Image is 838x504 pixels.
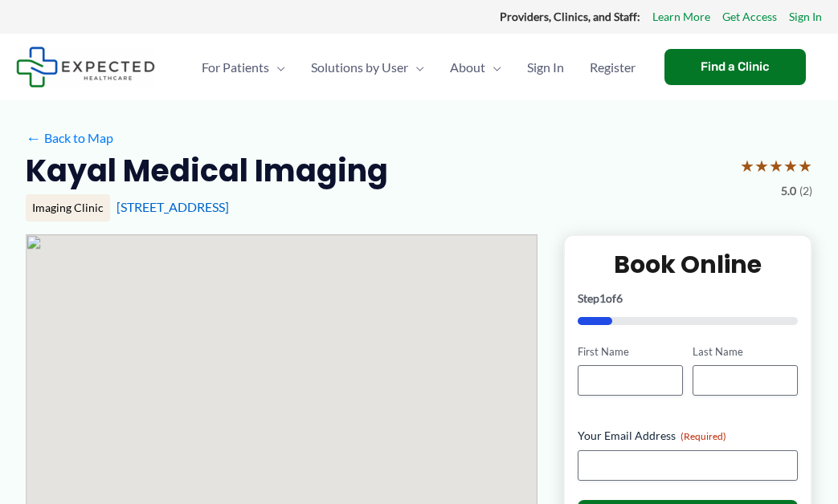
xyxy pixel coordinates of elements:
[590,39,636,96] span: Register
[754,151,769,181] span: ★
[450,39,485,96] span: About
[117,199,229,214] a: [STREET_ADDRESS]
[500,10,640,23] strong: Providers, Clinics, and Staff:
[652,6,710,27] a: Learn More
[269,39,285,96] span: Menu Toggle
[485,39,501,96] span: Menu Toggle
[616,291,623,305] span: 6
[769,151,783,181] span: ★
[681,430,726,442] span: (Required)
[16,47,155,87] img: Expected Healthcare Logo - side, dark font, small
[514,39,577,96] a: Sign In
[740,151,754,181] span: ★
[437,39,514,96] a: AboutMenu Toggle
[26,126,113,150] a: ←Back to Map
[408,39,424,96] span: Menu Toggle
[202,39,269,96] span: For Patients
[781,181,796,201] span: 5.0
[26,130,41,145] span: ←
[789,6,822,27] a: Sign In
[311,39,408,96] span: Solutions by User
[722,6,777,27] a: Get Access
[693,344,798,360] label: Last Name
[664,49,806,85] a: Find a Clinic
[599,291,606,305] span: 1
[798,151,812,181] span: ★
[26,194,110,222] div: Imaging Clinic
[578,428,798,444] label: Your Email Address
[578,344,683,360] label: First Name
[578,249,798,280] h2: Book Online
[189,39,648,96] nav: Primary Site Navigation
[799,181,812,201] span: (2)
[298,39,437,96] a: Solutions by UserMenu Toggle
[783,151,798,181] span: ★
[189,39,298,96] a: For PatientsMenu Toggle
[578,293,798,304] p: Step of
[577,39,648,96] a: Register
[26,151,388,190] h2: Kayal Medical Imaging
[527,39,564,96] span: Sign In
